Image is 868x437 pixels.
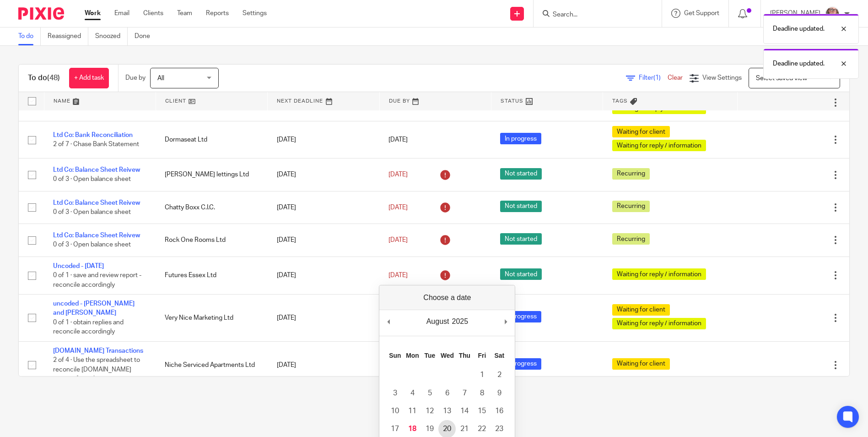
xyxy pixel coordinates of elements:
[268,158,379,191] td: [DATE]
[612,98,628,104] span: Tags
[500,358,541,370] span: In progress
[268,341,379,388] td: [DATE]
[53,176,131,183] span: 0 of 3 · Open balance sheet
[156,121,267,158] td: Dormaseat Ltd
[473,402,491,420] button: 15
[612,268,706,280] span: Waiting for reply / information
[156,341,267,388] td: Niche Serviced Apartments Ltd
[47,74,60,82] span: (48)
[125,73,146,82] p: Due by
[425,352,436,359] abbr: Tuesday
[756,75,807,82] span: Select saved view
[156,191,267,224] td: Chatty Boxx C.I.C.
[206,9,229,18] a: Reports
[386,384,404,402] button: 3
[53,167,140,173] a: Ltd Co: Balance Sheet Reivew
[388,237,408,243] span: [DATE]
[156,158,267,191] td: [PERSON_NAME] lettings Ltd
[268,295,379,342] td: [DATE]
[53,141,139,147] span: 2 of 7 · Chase Bank Statement
[406,352,419,359] abbr: Monday
[388,171,408,178] span: [DATE]
[612,318,706,329] span: Waiting for reply / information
[135,27,157,45] a: Done
[495,352,505,359] abbr: Saturday
[473,366,491,384] button: 1
[85,9,101,18] a: Work
[268,257,379,294] td: [DATE]
[48,27,88,45] a: Reassigned
[500,311,541,322] span: In progress
[95,27,128,45] a: Snoozed
[388,204,408,211] span: [DATE]
[491,384,508,402] button: 9
[500,233,542,245] span: Not started
[612,201,650,212] span: Recurring
[438,402,456,420] button: 13
[156,295,267,342] td: Very Nice Marketing Ltd
[53,232,140,239] a: Ltd Co: Balance Sheet Reivew
[451,315,470,328] div: 2025
[157,75,164,82] span: All
[156,224,267,257] td: Rock One Rooms Ltd
[268,224,379,257] td: [DATE]
[53,242,131,248] span: 0 of 3 · Open balance sheet
[456,384,473,402] button: 7
[500,268,542,280] span: Not started
[143,9,163,18] a: Clients
[53,263,104,269] a: Uncoded - [DATE]
[421,402,438,420] button: 12
[500,201,542,212] span: Not started
[243,9,267,18] a: Settings
[53,272,141,288] span: 0 of 1 · save and review report - reconcile accordingly
[384,315,393,328] button: Previous Month
[404,402,421,420] button: 11
[456,402,473,420] button: 14
[53,300,135,316] a: uncoded - [PERSON_NAME] and [PERSON_NAME]
[441,352,454,359] abbr: Wednesday
[53,348,143,354] a: [DOMAIN_NAME] Transactions
[421,384,438,402] button: 5
[177,9,192,18] a: Team
[825,6,840,21] img: Louise.jpg
[612,233,650,245] span: Recurring
[612,126,670,137] span: Waiting for client
[388,137,408,143] span: [DATE]
[491,366,508,384] button: 2
[773,59,825,68] p: Deadline updated.
[501,315,510,328] button: Next Month
[53,319,124,335] span: 0 of 1 · obtain replies and reconcile accordingly
[491,402,508,420] button: 16
[612,358,670,370] span: Waiting for client
[156,257,267,294] td: Futures Essex Ltd
[404,384,421,402] button: 4
[53,209,131,215] span: 0 of 3 · Open balance sheet
[53,357,140,382] span: 2 of 4 · Use the spreadsheet to reconcile [DOMAIN_NAME] income from the previous...
[612,304,670,316] span: Waiting for client
[478,352,486,359] abbr: Friday
[268,121,379,158] td: [DATE]
[53,132,133,138] a: Ltd Co: Bank Reconciliation
[473,384,491,402] button: 8
[459,352,470,359] abbr: Thursday
[500,168,542,180] span: Not started
[773,24,825,33] p: Deadline updated.
[388,272,408,279] span: [DATE]
[425,315,451,328] div: August
[28,73,60,83] h1: To do
[69,68,109,88] a: + Add task
[386,402,404,420] button: 10
[438,384,456,402] button: 6
[612,168,650,180] span: Recurring
[612,140,706,151] span: Waiting for reply / information
[18,27,41,45] a: To do
[18,7,64,20] img: Pixie
[114,9,129,18] a: Email
[53,200,140,206] a: Ltd Co: Balance Sheet Reivew
[268,191,379,224] td: [DATE]
[389,352,401,359] abbr: Sunday
[500,133,541,144] span: In progress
